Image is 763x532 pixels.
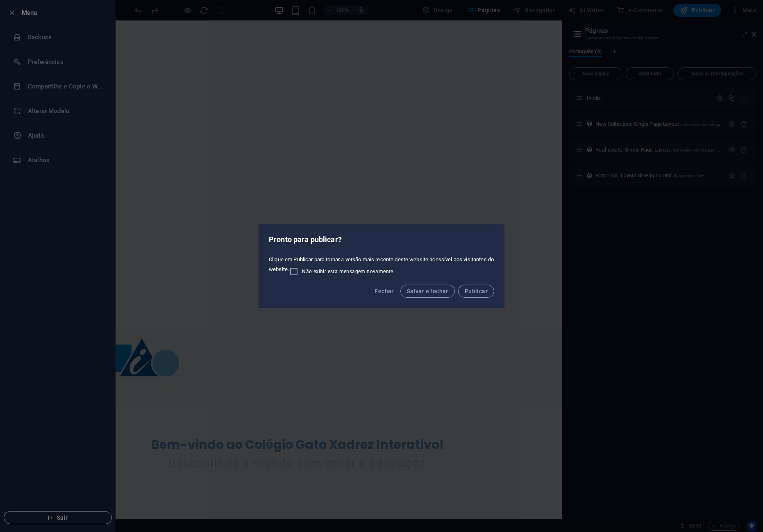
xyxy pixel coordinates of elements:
[302,268,393,275] span: Não exibir esta mensagem novamente
[465,288,488,294] span: Publicar
[375,288,393,294] span: Fechar
[400,285,455,298] button: Salvar e fechar
[458,285,494,298] button: Publicar
[269,235,494,244] h2: Pronto para publicar?
[259,253,504,280] div: Clique em Publicar para tornar a versão mais recente deste website acessível aos visitantes do we...
[371,285,397,298] button: Fechar
[407,288,448,294] span: Salvar e fechar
